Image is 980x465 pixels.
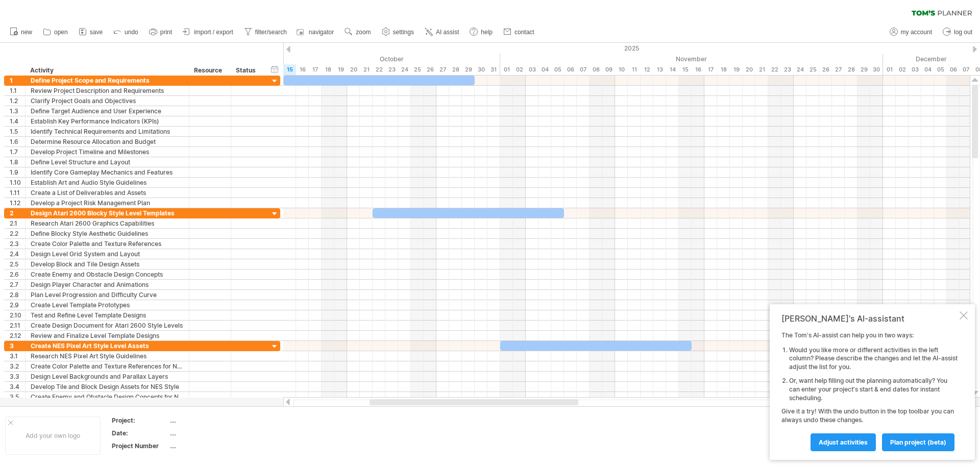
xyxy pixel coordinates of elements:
[10,249,25,259] div: 2.4
[887,26,935,39] a: my account
[31,382,184,391] div: Develop Tile and Block Design Assets for NES Style
[398,64,411,75] div: Friday, 24 October 2025
[10,310,25,320] div: 2.10
[10,300,25,310] div: 2.9
[602,64,615,75] div: Sunday, 9 November 2025
[112,429,168,437] div: Date:
[819,64,832,75] div: Wednesday, 26 November 2025
[10,198,25,208] div: 1.12
[111,26,141,39] a: undo
[31,229,184,238] div: Define Blocky Style Aesthetic Guidelines
[170,442,256,450] div: ....
[31,167,184,177] div: Identify Core Gameplay Mechanics and Features
[501,26,537,39] a: contact
[31,157,184,167] div: Define Level Structure and Layout
[31,239,184,249] div: Create Color Palette and Texture References
[170,429,256,437] div: ....
[255,29,287,36] span: filter/search
[10,167,25,177] div: 1.9
[342,26,374,39] a: zoom
[641,64,653,75] div: Wednesday, 12 November 2025
[31,259,184,269] div: Develop Block and Tile Design Assets
[31,341,184,351] div: Create NES Pixel Art Style Level Assets
[360,64,373,75] div: Tuesday, 21 October 2025
[10,188,25,198] div: 1.11
[551,64,564,75] div: Wednesday, 5 November 2025
[832,64,845,75] div: Thursday, 27 November 2025
[31,300,184,310] div: Create Level Template Prototypes
[475,64,487,75] div: Thursday, 30 October 2025
[356,29,371,36] span: zoom
[31,310,184,320] div: Test and Refine Level Template Designs
[10,372,25,381] div: 3.3
[424,64,436,75] div: Sunday, 26 October 2025
[704,64,717,75] div: Monday, 17 November 2025
[890,438,946,446] span: plan project (beta)
[194,65,225,76] div: Resource
[31,290,184,300] div: Plan Level Progression and Difficulty Curve
[811,433,876,451] a: Adjust activities
[781,331,958,451] div: The Tom's AI-assist can help you in two ways: Give it a try! With the undo button in the top tool...
[31,127,184,136] div: Identify Technical Requirements and Limitations
[31,178,184,187] div: Establish Art and Audio Style Guidelines
[10,280,25,289] div: 2.7
[781,313,958,324] div: [PERSON_NAME]'s AI-assistant
[31,331,184,340] div: Review and Finalize Level Template Designs
[500,64,513,75] div: Saturday, 1 November 2025
[10,96,25,106] div: 1.2
[845,64,857,75] div: Friday, 28 November 2025
[31,361,184,371] div: Create Color Palette and Texture References for NES Style
[31,116,184,126] div: Establish Key Performance Indicators (KPIs)
[146,26,175,39] a: print
[781,64,794,75] div: Sunday, 23 November 2025
[462,64,475,75] div: Wednesday, 29 October 2025
[666,64,679,75] div: Friday, 14 November 2025
[10,361,25,371] div: 3.2
[768,64,781,75] div: Saturday, 22 November 2025
[422,26,462,39] a: AI assist
[31,321,184,330] div: Create Design Document for Atari 2600 Style Levels
[10,382,25,391] div: 3.4
[385,64,398,75] div: Thursday, 23 October 2025
[31,280,184,289] div: Design Player Character and Animations
[241,26,290,39] a: filter/search
[10,116,25,126] div: 1.4
[692,64,704,75] div: Sunday, 16 November 2025
[819,438,868,446] span: Adjust activities
[10,341,25,351] div: 3
[10,157,25,167] div: 1.8
[901,29,932,36] span: my account
[717,64,730,75] div: Tuesday, 18 November 2025
[564,64,577,75] div: Thursday, 6 November 2025
[755,64,768,75] div: Friday, 21 November 2025
[309,64,322,75] div: Friday, 17 October 2025
[789,346,958,372] li: Would you like more or different activities in the left column? Please describe the changes and l...
[21,29,32,36] span: new
[10,270,25,279] div: 2.6
[180,26,236,39] a: import / export
[436,29,459,36] span: AI assist
[31,198,184,208] div: Develop a Project Risk Management Plan
[373,64,385,75] div: Wednesday, 22 October 2025
[10,147,25,157] div: 1.7
[628,64,641,75] div: Tuesday, 11 November 2025
[921,64,934,75] div: Thursday, 4 December 2025
[10,127,25,136] div: 1.5
[10,239,25,249] div: 2.3
[31,86,184,95] div: Review Project Description and Requirements
[653,64,666,75] div: Thursday, 13 November 2025
[10,76,25,85] div: 1
[31,392,184,402] div: Create Enemy and Obstacle Design Concepts for NES Style
[30,65,183,76] div: Activity
[449,64,462,75] div: Tuesday, 28 October 2025
[322,64,334,75] div: Saturday, 18 October 2025
[31,218,184,228] div: Research Atari 2600 Graphics Capabilities
[31,76,184,85] div: Define Project Scope and Requirements
[960,64,972,75] div: Sunday, 7 December 2025
[10,392,25,402] div: 3.5
[10,331,25,340] div: 2.12
[10,106,25,116] div: 1.3
[379,26,417,39] a: settings
[870,64,883,75] div: Sunday, 30 November 2025
[857,64,870,75] div: Saturday, 29 November 2025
